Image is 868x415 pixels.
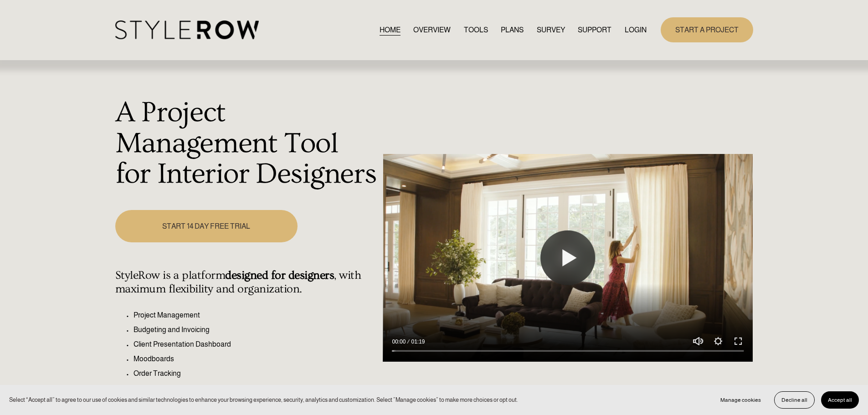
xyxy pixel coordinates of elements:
button: Manage cookies [714,391,768,409]
span: Decline all [781,397,807,403]
a: START 14 DAY FREE TRIAL [115,210,298,242]
a: OVERVIEW [413,24,451,36]
p: Budgeting and Invoicing [134,324,378,335]
p: Select “Accept all” to agree to our use of cookies and similar technologies to enhance your brows... [9,395,518,404]
span: SUPPORT [578,25,611,36]
a: LOGIN [625,24,647,36]
div: Duration [408,337,427,346]
p: Client Presentation Dashboard [134,339,378,350]
div: Current time [392,337,408,346]
button: Decline all [774,391,815,409]
h1: A Project Management Tool for Interior Designers [115,97,378,190]
strong: designed for designers [225,269,334,282]
img: StyleRow [115,20,259,39]
p: Moodboards [134,354,378,364]
h4: StyleRow is a platform , with maximum flexibility and organization. [115,269,378,296]
a: START A PROJECT [661,17,753,42]
a: SURVEY [537,24,565,36]
span: Manage cookies [720,397,761,403]
input: Seek [392,348,744,354]
span: Accept all [828,397,852,403]
a: folder dropdown [578,24,611,36]
p: Project Management [134,310,378,321]
button: Play [540,231,595,285]
a: PLANS [501,24,524,36]
a: HOME [380,24,401,36]
a: TOOLS [464,24,488,36]
button: Accept all [821,391,859,409]
p: Order Tracking [134,368,378,379]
